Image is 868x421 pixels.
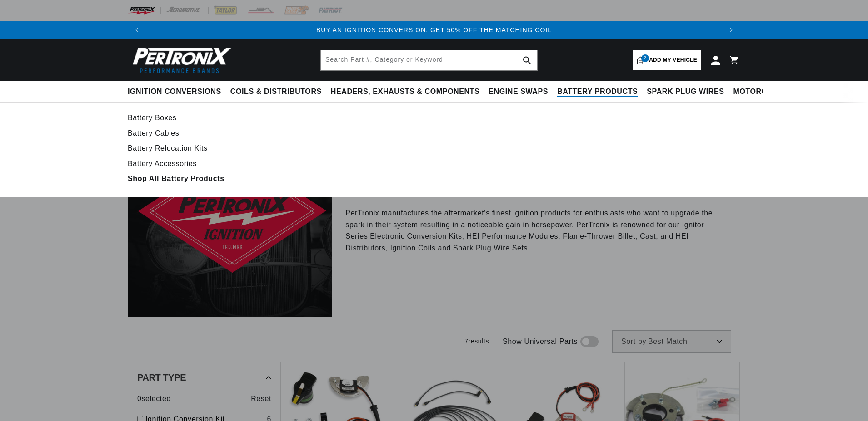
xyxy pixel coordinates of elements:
span: Ignition Conversions [128,87,221,97]
a: Battery Boxes [128,112,740,124]
span: Headers, Exhausts & Components [331,87,479,97]
p: PerTronix manufactures the aftermarket's finest ignition products for enthusiasts who want to upg... [345,207,727,254]
select: Sort by [612,330,731,353]
strong: Shop All Battery Products [128,175,224,182]
slideshow-component: Translation missing: en.sections.announcements.announcement_bar [105,21,763,39]
a: Battery Accessories [128,157,740,170]
a: Battery Cables [128,127,740,140]
summary: Coils & Distributors [226,81,326,103]
span: Coils & Distributors [230,87,322,97]
button: Translation missing: en.sections.announcements.previous_announcement [128,21,146,39]
span: 0 selected [137,393,171,405]
button: Translation missing: en.sections.announcements.next_announcement [722,21,740,39]
span: Part Type [137,373,186,382]
span: 2 [641,54,649,62]
img: Pertronix [128,44,232,76]
a: 2Add my vehicle [633,50,701,70]
input: Search Part #, Category or Keyword [321,50,537,70]
span: Motorcycle [733,87,788,97]
span: Reset [251,393,271,405]
span: Add my vehicle [649,56,697,64]
summary: Battery Products [553,81,642,103]
div: 1 of 3 [146,25,722,35]
summary: Engine Swaps [484,81,553,103]
div: Announcement [146,25,722,35]
a: BUY AN IGNITION CONVERSION, GET 50% OFF THE MATCHING COIL [316,26,552,34]
button: search button [517,50,537,70]
summary: Motorcycle [729,81,792,103]
summary: Headers, Exhausts & Components [326,81,484,103]
a: Battery Relocation Kits [128,142,740,155]
span: 7 results [464,338,489,345]
span: Sort by [621,338,646,345]
span: Show Universal Parts [503,336,578,348]
a: Shop All Battery Products [128,172,740,185]
summary: Ignition Conversions [128,81,226,103]
span: Spark Plug Wires [647,87,724,97]
summary: Spark Plug Wires [642,81,728,103]
span: Battery Products [557,87,638,97]
span: Engine Swaps [489,87,548,97]
img: Pertronix Ignition [128,113,332,316]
